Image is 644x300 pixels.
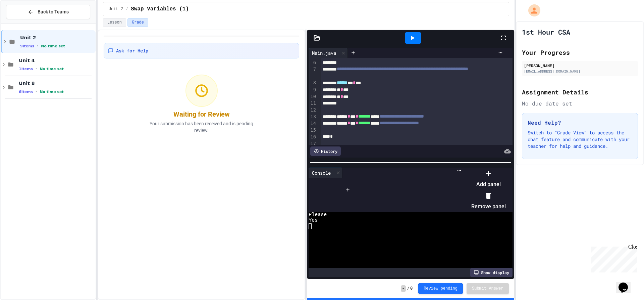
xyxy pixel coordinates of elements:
[109,6,123,12] span: Unit 2
[309,80,317,86] div: 8
[309,114,317,120] div: 13
[471,168,506,190] li: Add panel
[126,6,128,12] span: /
[36,89,37,94] span: •
[524,62,636,69] div: [PERSON_NAME]
[3,3,46,43] div: Chat with us now!Close
[309,140,317,147] div: 17
[588,244,637,272] iframe: chat widget
[19,67,33,71] span: 1 items
[131,5,189,13] span: Swap Variables (1)
[309,169,334,176] div: Console
[309,49,339,56] div: Main.java
[309,212,327,218] span: Please
[522,48,638,57] h2: Your Progress
[20,44,34,48] span: 9 items
[37,43,38,49] span: •
[41,44,65,48] span: No time set
[309,100,317,107] div: 11
[309,48,348,58] div: Main.java
[616,273,637,293] iframe: chat widget
[38,8,69,15] span: Back to Teams
[471,190,506,212] li: Remove panel
[19,90,33,94] span: 6 items
[309,120,317,127] div: 14
[309,218,318,223] span: Yes
[524,69,636,74] div: [EMAIL_ADDRESS][DOMAIN_NAME]
[528,119,632,127] h3: Need Help?
[309,134,317,140] div: 16
[410,286,413,291] span: 0
[472,286,503,291] span: Submit Answer
[40,90,64,94] span: No time set
[309,93,317,100] div: 10
[309,66,317,80] div: 7
[103,18,126,27] button: Lesson
[19,57,94,63] span: Unit 4
[127,18,148,27] button: Grade
[40,67,64,71] span: No time set
[407,286,410,291] span: /
[470,268,513,277] div: Show display
[309,168,342,178] div: Console
[309,107,317,114] div: 12
[401,285,406,292] span: -
[522,27,570,37] h1: 1st Hour CSA
[309,59,317,66] div: 6
[173,110,230,119] div: Waiting for Review
[20,35,94,41] span: Unit 2
[309,127,317,134] div: 15
[116,47,148,54] span: Ask for Help
[522,87,638,97] h2: Assignment Details
[522,99,638,108] div: No due date set
[6,5,90,19] button: Back to Teams
[309,87,317,93] div: 9
[36,66,37,72] span: •
[418,283,463,294] button: Review pending
[467,283,509,294] button: Submit Answer
[528,129,632,149] p: Switch to "Grade View" to access the chat feature and communicate with your teacher for help and ...
[521,3,542,18] div: My Account
[310,146,341,156] div: History
[19,80,94,86] span: Unit 8
[141,120,262,134] p: Your submission has been received and is pending review.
